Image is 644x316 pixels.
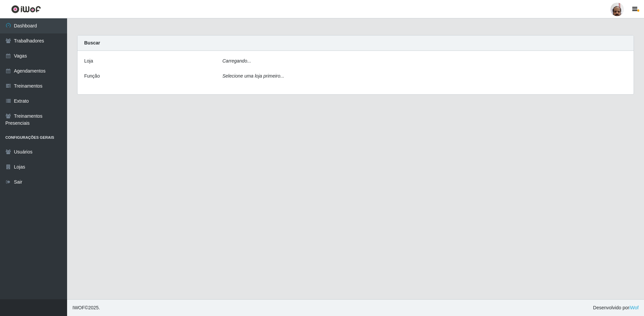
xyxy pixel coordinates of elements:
[72,305,85,310] span: IWOF
[222,73,284,79] i: Selecione uma loja primeiro...
[84,73,100,80] label: Função
[222,58,251,64] i: Carregando...
[72,304,100,311] span: © 2025 .
[11,5,41,13] img: CoreUI Logo
[84,40,100,45] strong: Buscar
[593,304,639,311] span: Desenvolvido por
[629,305,639,310] a: iWof
[84,58,93,65] label: Loja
